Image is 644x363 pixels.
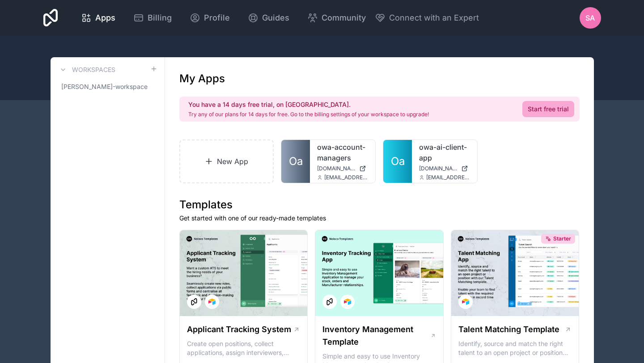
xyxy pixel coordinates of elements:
h1: Talent Matching Template [458,323,559,336]
h3: Workspaces [72,65,115,74]
h1: Inventory Management Template [322,323,430,348]
a: Workspaces [58,64,115,75]
img: Airtable Logo [208,298,216,305]
a: Billing [126,8,179,28]
span: Connect with an Expert [389,12,479,24]
span: Apps [95,12,115,24]
a: owa-ai-client-app [419,142,470,163]
h1: Templates [179,198,580,212]
h2: You have a 14 days free trial, on [GEOGRAPHIC_DATA]. [188,100,429,109]
a: [DOMAIN_NAME] [317,165,368,172]
img: Airtable Logo [462,298,469,305]
span: [DOMAIN_NAME] [419,165,458,172]
a: [DOMAIN_NAME] [419,165,470,172]
span: Oa [289,154,303,169]
p: Try any of our plans for 14 days for free. Go to the billing settings of your workspace to upgrade! [188,111,429,118]
a: Oa [281,140,310,183]
p: Get started with one of our ready-made templates [179,214,580,223]
span: Guides [262,12,289,24]
span: SA [585,13,595,23]
img: Airtable Logo [344,298,351,305]
a: owa-account-managers [317,142,368,163]
span: [DOMAIN_NAME] [317,165,356,172]
p: Identify, source and match the right talent to an open project or position with our Talent Matchi... [458,339,572,357]
a: Apps [74,8,123,28]
a: Profile [182,8,237,28]
a: Start free trial [522,101,574,117]
h1: My Apps [179,72,225,86]
button: Connect with an Expert [375,12,479,24]
span: Profile [204,12,230,24]
span: Billing [148,12,172,24]
h1: Applicant Tracking System [187,323,291,336]
span: Community [322,12,366,24]
span: [EMAIL_ADDRESS][DOMAIN_NAME] [426,174,470,181]
a: [PERSON_NAME]-workspace [58,79,157,95]
p: Create open positions, collect applications, assign interviewers, centralise candidate feedback a... [187,339,301,357]
span: [PERSON_NAME]-workspace [61,82,148,91]
a: Oa [383,140,412,183]
a: New App [179,139,274,183]
span: Oa [391,154,405,169]
a: Guides [241,8,297,28]
span: [EMAIL_ADDRESS][DOMAIN_NAME] [324,174,368,181]
span: Starter [553,235,571,242]
a: Community [300,8,373,28]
